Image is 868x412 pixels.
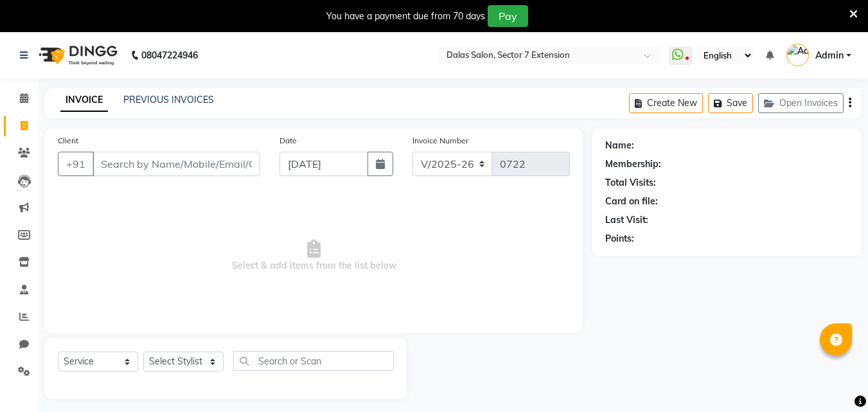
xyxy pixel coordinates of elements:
a: PREVIOUS INVOICES [123,94,214,105]
div: Last Visit: [605,213,648,227]
img: logo [33,37,121,73]
div: Card on file: [605,195,658,208]
span: Admin [815,49,844,62]
input: Search or Scan [233,351,394,371]
label: Invoice Number [412,135,468,147]
div: Points: [605,232,634,246]
input: Search by Name/Mobile/Email/Code [93,152,260,176]
button: Pay [488,5,528,27]
label: Client [58,135,78,147]
button: Save [708,93,753,113]
button: +91 [58,152,94,176]
img: Admin [786,44,809,66]
div: Total Visits: [605,176,656,190]
div: Name: [605,139,634,152]
div: Membership: [605,157,661,171]
button: Open Invoices [758,93,844,113]
span: Select & add items from the list below [58,192,570,320]
a: INVOICE [60,89,108,112]
b: 08047224946 [141,37,198,73]
label: Date [279,135,297,147]
button: Create New [629,93,703,113]
div: You have a payment due from 70 days [326,10,485,23]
